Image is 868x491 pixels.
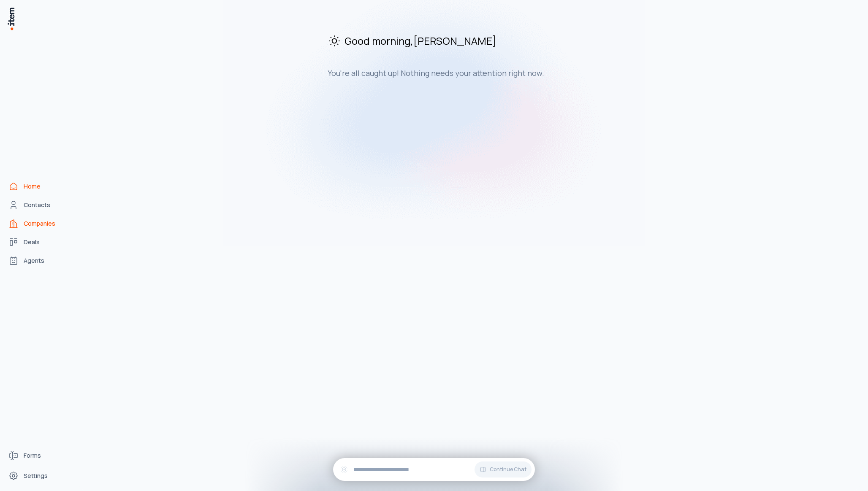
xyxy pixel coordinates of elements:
[490,466,526,473] span: Continue Chat
[24,472,48,480] span: Settings
[5,252,69,269] a: Agents
[5,178,69,195] a: Home
[328,68,611,78] h3: You're all caught up! Nothing needs your attention right now.
[24,238,40,246] span: Deals
[7,7,15,31] img: Item Brain Logo
[24,451,41,460] span: Forms
[5,215,69,232] a: Companies
[24,219,55,228] span: Companies
[24,256,44,265] span: Agents
[333,458,535,481] div: Continue Chat
[24,201,50,209] span: Contacts
[5,447,69,464] a: Forms
[5,234,69,251] a: deals
[475,461,532,478] button: Continue Chat
[24,182,41,191] span: Home
[5,467,69,484] a: Settings
[328,34,611,48] h2: Good morning , [PERSON_NAME]
[5,197,69,213] a: Contacts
